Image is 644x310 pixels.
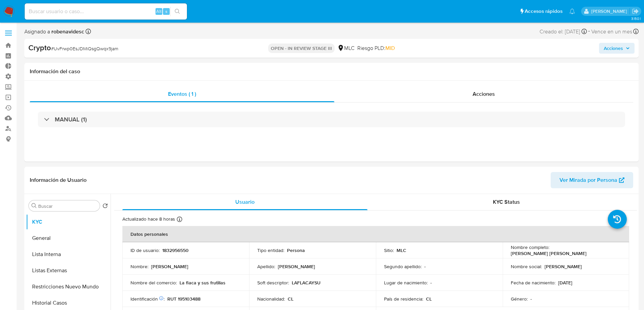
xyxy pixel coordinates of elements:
[278,263,315,270] p: [PERSON_NAME]
[25,7,187,16] input: Buscar usuario o caso...
[130,263,148,270] p: Nombre :
[599,43,635,54] button: Acciones
[162,247,189,253] p: 1832956550
[130,296,165,302] p: Identificación :
[50,28,84,35] b: robenavidesc
[122,216,175,222] p: Actualizado hace 8 horas
[180,280,225,286] p: La flaca y sus frutillas
[288,296,293,302] p: CL
[31,203,37,208] button: Buscar
[511,296,528,302] p: Género :
[28,42,51,53] b: Crypto
[511,263,542,270] p: Nombre social :
[257,280,289,286] p: Soft descriptor :
[26,230,111,246] button: General
[357,45,395,52] span: Riesgo PLD:
[151,263,188,270] p: [PERSON_NAME]
[397,247,406,253] p: MLC
[558,280,572,286] p: [DATE]
[384,263,422,270] p: Segundo apellido :
[167,296,200,302] p: RUT 195103488
[588,27,590,36] span: -
[38,112,625,127] div: MANUAL (1)
[30,68,633,75] h1: Información del caso
[26,262,111,279] button: Listas Externas
[257,247,284,253] p: Tipo entidad :
[287,247,305,253] p: Persona
[384,280,428,286] p: Lugar de nacimiento :
[156,8,162,15] span: Alt
[385,44,395,52] span: MID
[26,279,111,295] button: Restricciones Nuevo Mundo
[257,296,285,302] p: Nacionalidad :
[426,296,432,302] p: CL
[569,8,575,14] a: Notificaciones
[130,247,160,253] p: ID de usuario :
[430,280,432,286] p: -
[525,8,563,15] span: Accesos rápidos
[384,296,423,302] p: País de residencia :
[473,90,495,98] span: Acciones
[26,214,111,230] button: KYC
[24,28,84,35] span: Asignado a
[511,250,587,256] p: [PERSON_NAME] [PERSON_NAME]
[559,172,617,188] span: Ver Mirada por Persona
[591,8,629,15] p: nicolas.tyrkiel@mercadolibre.com
[122,226,629,242] th: Datos personales
[540,27,587,36] div: Creado el: [DATE]
[424,263,426,270] p: -
[51,45,118,52] span: # UvFrwp0EsJDMiQsgQwqx9jam
[511,244,549,250] p: Nombre completo :
[511,280,555,286] p: Fecha de nacimiento :
[337,45,355,52] div: MLC
[102,203,108,210] button: Volver al orden por defecto
[604,43,623,54] span: Acciones
[165,8,167,15] span: s
[235,198,255,206] span: Usuario
[26,246,111,262] button: Lista Interna
[591,28,632,35] span: Vence en un mes
[530,296,532,302] p: -
[545,263,582,270] p: [PERSON_NAME]
[292,280,320,286] p: LAFLACAYSU
[384,247,394,253] p: Sitio :
[257,263,275,270] p: Apellido :
[38,203,97,209] input: Buscar
[493,198,520,206] span: KYC Status
[170,7,184,16] button: search-icon
[30,177,87,184] h1: Información de Usuario
[55,116,87,123] h3: MANUAL (1)
[168,90,196,98] span: Eventos ( 1 )
[268,44,335,53] p: OPEN - IN REVIEW STAGE III
[632,8,639,15] a: Salir
[551,172,633,188] button: Ver Mirada por Persona
[130,280,177,286] p: Nombre del comercio :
